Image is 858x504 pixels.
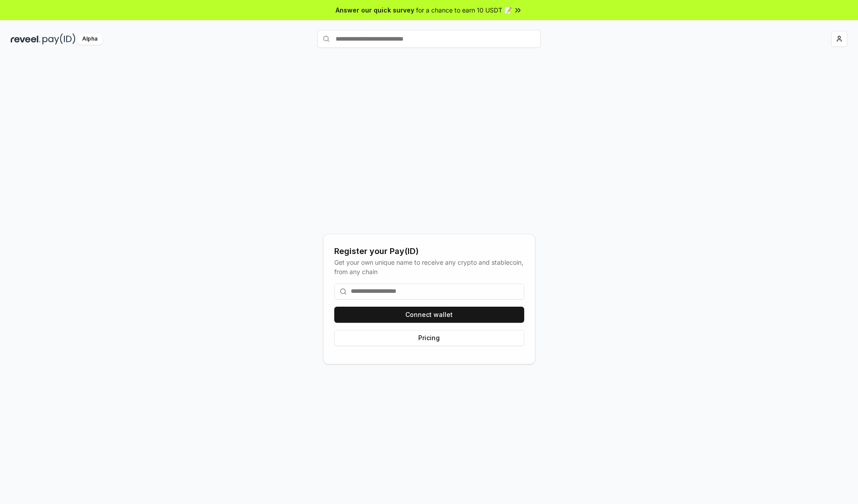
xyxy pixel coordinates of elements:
button: Connect wallet [334,307,524,323]
img: reveel_dark [11,33,41,45]
div: Alpha [77,33,102,45]
span: for a chance to earn 10 USDT 📝 [416,5,512,15]
img: pay_id [42,33,76,45]
div: Get your own unique name to receive any crypto and stablecoin, from any chain [334,258,524,276]
button: Pricing [334,330,524,346]
span: Answer our quick survey [336,5,414,15]
div: Register your Pay(ID) [334,245,524,258]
